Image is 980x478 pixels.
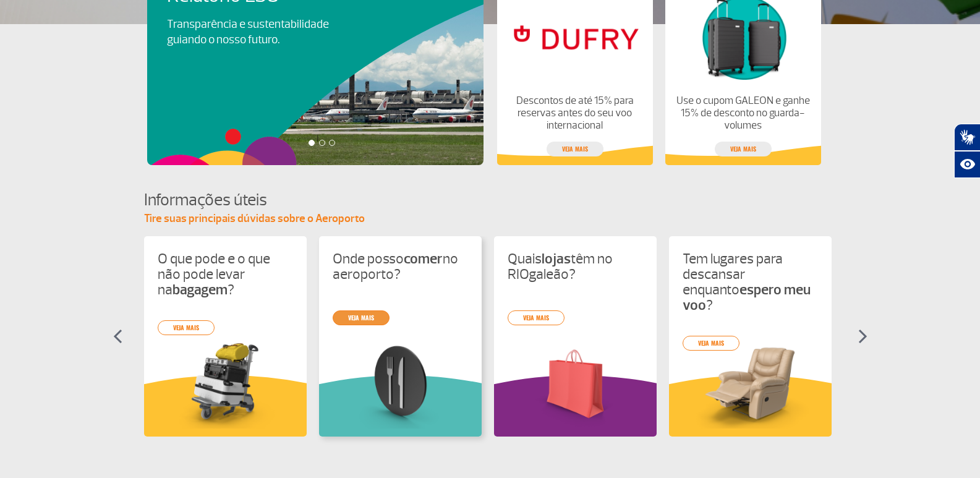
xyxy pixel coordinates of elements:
button: Abrir tradutor de língua de sinais. [954,124,980,151]
img: amareloInformacoesUteis.svg [144,375,307,437]
strong: lojas [542,250,571,268]
a: veja mais [158,320,215,335]
strong: espero meu voo [683,281,811,314]
strong: comer [404,250,443,268]
strong: bagagem [173,281,228,299]
p: Transparência e sustentabilidade guiando o nosso futuro. [167,17,343,48]
img: card%20informa%C3%A7%C3%B5es%201.png [158,340,293,429]
a: veja mais [547,142,603,156]
img: card%20informa%C3%A7%C3%B5es%208.png [333,340,468,429]
button: Abrir recursos assistivos. [954,151,980,178]
p: Descontos de até 15% para reservas antes do seu voo internacional [507,95,642,132]
img: amareloInformacoesUteis.svg [669,375,832,437]
p: Use o cupom GALEON e ganhe 15% de desconto no guarda-volumes [675,95,810,132]
img: card%20informa%C3%A7%C3%B5es%204.png [683,340,818,429]
p: Tire suas principais dúvidas sobre o Aeroporto [144,211,837,226]
p: Quais têm no RIOgaleão? [508,251,643,282]
a: veja mais [715,142,772,156]
img: roxoInformacoesUteis.svg [494,375,657,437]
p: Onde posso no aeroporto? [333,251,468,282]
div: Plugin de acessibilidade da Hand Talk. [954,124,980,178]
img: seta-direita [858,329,867,344]
a: veja mais [683,336,739,351]
img: verdeInformacoesUteis.svg [319,375,482,437]
p: Tem lugares para descansar enquanto ? [683,251,818,313]
p: O que pode e o que não pode levar na ? [158,251,293,297]
img: card%20informa%C3%A7%C3%B5es%206.png [508,340,643,429]
a: veja mais [508,310,565,325]
img: seta-esquerda [113,329,122,344]
h4: Informações úteis [144,189,837,211]
a: veja mais [333,310,390,325]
